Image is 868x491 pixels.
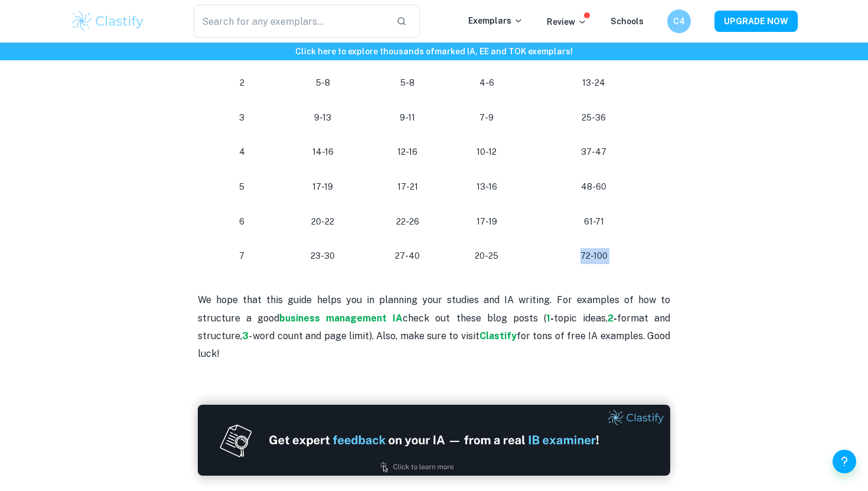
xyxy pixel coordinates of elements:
[374,214,441,230] p: 22-26
[461,110,513,126] p: 7-9
[212,110,272,126] p: 3
[291,75,355,91] p: 5-8
[198,405,670,476] img: Ad
[242,330,249,342] a: 3
[70,9,145,33] img: Clastify logo
[714,11,798,32] button: UPGRADE NOW
[461,248,513,264] p: 20-25
[833,450,856,473] button: Help and Feedback
[532,144,656,160] p: 37-47
[374,248,441,264] p: 27-40
[532,214,656,230] p: 61-71
[468,14,523,27] p: Exemplars
[374,75,441,91] p: 5-8
[212,248,272,264] p: 7
[532,179,656,195] p: 48-60
[547,15,587,28] p: Review
[374,179,441,195] p: 17-21
[479,330,517,342] a: Clastify
[291,248,355,264] p: 23-30
[279,313,403,324] a: business management IA
[550,313,554,324] strong: -
[673,15,686,28] h6: C4
[212,214,272,230] p: 6
[461,179,513,195] p: 13-16
[2,45,866,58] h6: Click here to explore thousands of marked IA, EE and TOK exemplars !
[291,214,355,230] p: 20-22
[198,291,670,363] p: We hope that this guide helps you in planning your studies and IA writing. For examples of how to...
[611,17,644,26] a: Schools
[461,214,513,230] p: 17-19
[532,248,656,264] p: 72-100
[212,144,272,160] p: 4
[291,144,355,160] p: 14-16
[212,75,272,91] p: 2
[212,179,272,195] p: 5
[608,313,614,324] a: 2
[291,110,355,126] p: 9-13
[546,313,550,324] a: 1
[532,110,656,126] p: 25-36
[194,5,387,38] input: Search for any exemplars...
[532,75,656,91] p: 13-24
[614,313,617,324] strong: -
[374,110,441,126] p: 9-11
[374,144,441,160] p: 12-16
[461,144,513,160] p: 10-12
[291,179,355,195] p: 17-19
[667,9,691,33] button: C4
[461,75,513,91] p: 4-6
